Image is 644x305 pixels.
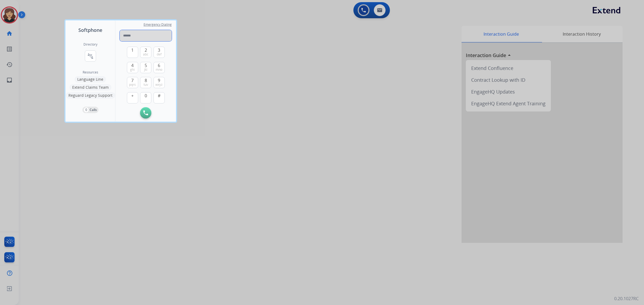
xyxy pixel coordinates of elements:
[143,110,148,115] img: call-button
[144,23,172,27] span: Emergency Dialing
[66,92,115,99] button: Reguard Legacy Support
[127,77,138,88] button: 7pqrs
[140,47,151,58] button: 2abc
[144,83,148,87] span: tuv
[127,92,138,103] button: +
[130,68,135,72] span: ghi
[84,107,89,112] p: 0
[82,107,98,113] button: 0Calls
[145,47,147,53] span: 2
[158,62,160,69] span: 6
[155,83,163,87] span: wxyz
[153,77,165,88] button: 9wxyz
[127,62,138,73] button: 4ghi
[157,52,162,57] span: def
[153,47,165,58] button: 3def
[156,68,162,72] span: mno
[140,62,151,73] button: 5jkl
[145,62,147,69] span: 5
[87,53,94,59] mat-icon: connect_without_contact
[90,107,97,112] p: Calls
[143,52,148,57] span: abc
[145,77,147,84] span: 8
[131,62,134,69] span: 4
[75,76,106,83] button: Language Line
[129,83,136,87] span: pqrs
[78,26,102,34] span: Softphone
[158,77,160,84] span: 9
[144,68,147,72] span: jkl
[614,295,639,302] p: 0.20.1027RC
[153,92,165,103] button: #
[69,84,111,91] button: Extend Claims Team
[127,47,138,58] button: 1
[131,92,134,99] span: +
[140,92,151,103] button: 0
[140,77,151,88] button: 8tuv
[158,92,160,99] span: #
[145,92,147,99] span: 0
[158,47,160,53] span: 3
[131,47,134,53] span: 1
[83,42,97,47] h2: Directory
[131,77,134,84] span: 7
[83,70,98,75] span: Resources
[153,62,165,73] button: 6mno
